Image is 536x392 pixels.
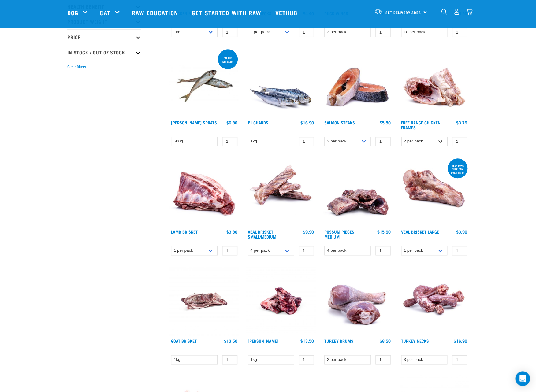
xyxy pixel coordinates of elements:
[401,121,441,128] a: Free Range Chicken Frames
[324,340,353,342] a: Turkey Drums
[456,120,467,125] div: $3.79
[218,54,238,66] div: ONLINE SPECIAL!
[222,355,237,364] input: 1
[100,8,110,17] a: Cat
[169,266,239,336] img: Goat Brisket
[456,229,467,234] div: $3.90
[299,137,314,146] input: 1
[375,28,391,37] input: 1
[323,266,392,336] img: 1253 Turkey Drums 01
[401,231,439,233] a: Veal Brisket Large
[453,9,460,15] img: user.png
[246,157,316,227] img: 1207 Veal Brisket 4pp 01
[375,246,391,255] input: 1
[248,121,268,124] a: Pilchards
[169,157,239,227] img: 1240 Lamb Brisket Pieces 01
[466,9,472,15] img: home-icon@2x.png
[375,355,391,364] input: 1
[300,338,314,343] div: $13.50
[448,161,467,177] div: new 10kg bulk box available!
[300,120,314,125] div: $16.90
[246,266,316,336] img: Venison Brisket Bone 1662
[248,231,276,238] a: Veal Brisket Small/Medium
[452,137,467,146] input: 1
[67,64,86,70] button: Clear filters
[67,8,78,17] a: Dog
[400,266,469,336] img: 1259 Turkey Necks 01
[324,231,354,238] a: Possum Pieces Medium
[374,9,382,14] img: van-moving.png
[246,48,316,117] img: Four Whole Pilchards
[226,120,237,125] div: $6.80
[452,246,467,255] input: 1
[222,246,237,255] input: 1
[303,229,314,234] div: $9.90
[400,48,469,117] img: 1236 Chicken Frame Turks 01
[454,338,467,343] div: $16.90
[452,28,467,37] input: 1
[324,121,355,124] a: Salmon Steaks
[67,45,141,60] p: In Stock / Out Of Stock
[186,0,269,25] a: Get started with Raw
[226,229,237,234] div: $3.80
[299,28,314,37] input: 1
[224,338,237,343] div: $13.50
[380,338,391,343] div: $8.50
[401,340,429,342] a: Turkey Necks
[299,246,314,255] input: 1
[323,48,392,117] img: 1148 Salmon Steaks 01
[441,9,447,15] img: home-icon-1@2x.png
[171,231,198,233] a: Lamb Brisket
[171,121,217,124] a: [PERSON_NAME] Sprats
[169,48,239,117] img: Jack Mackarel Sparts Raw Fish For Dogs
[380,120,391,125] div: $5.50
[377,229,391,234] div: $15.90
[222,137,237,146] input: 1
[248,340,278,342] a: [PERSON_NAME]
[269,0,305,25] a: Vethub
[67,29,141,45] p: Price
[126,0,186,25] a: Raw Education
[299,355,314,364] input: 1
[222,28,237,37] input: 1
[323,157,392,227] img: 1203 Possum Pieces Medium 01
[385,11,421,13] span: Set Delivery Area
[171,340,197,342] a: Goat Brisket
[515,371,530,386] div: Open Intercom Messenger
[375,137,391,146] input: 1
[400,157,469,227] img: 1205 Veal Brisket 1pp 01
[452,355,467,364] input: 1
